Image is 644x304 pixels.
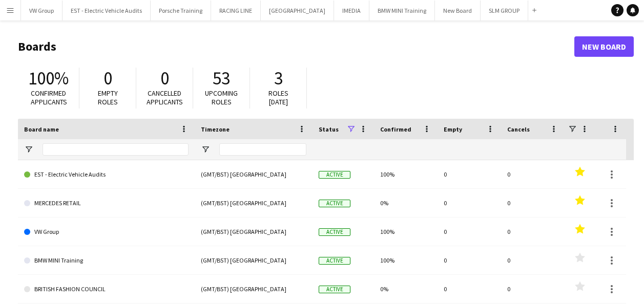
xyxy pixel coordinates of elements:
div: (GMT/BST) [GEOGRAPHIC_DATA] [195,189,313,217]
button: RACING LINE [211,1,261,20]
button: VW Group [21,1,63,20]
span: Timezone [201,125,230,133]
span: Active [319,200,350,207]
button: Open Filter Menu [201,145,210,154]
div: 0 [501,246,565,274]
a: New Board [574,36,634,57]
span: Active [319,171,350,179]
span: 3 [274,67,283,90]
button: SLM GROUP [481,1,528,20]
button: IMEDIA [334,1,369,20]
div: (GMT/BST) [GEOGRAPHIC_DATA] [195,218,313,246]
span: Upcoming roles [205,89,238,106]
button: Porsche Training [151,1,211,20]
div: 0 [438,218,501,246]
button: Open Filter Menu [24,145,33,154]
span: 0 [160,67,169,90]
span: Active [319,286,350,293]
a: VW Group [24,218,189,246]
a: BMW MINI Training [24,246,189,275]
span: Active [319,257,350,265]
span: Empty roles [98,89,118,106]
div: (GMT/BST) [GEOGRAPHIC_DATA] [195,275,313,303]
span: 100% [28,67,69,90]
button: New Board [435,1,481,20]
span: Confirmed [380,125,411,133]
span: Empty [444,125,462,133]
a: MERCEDES RETAIL [24,189,189,218]
button: EST - Electric Vehicle Audits [63,1,151,20]
div: (GMT/BST) [GEOGRAPHIC_DATA] [195,246,313,274]
div: 0 [438,189,501,217]
div: 100% [374,246,438,274]
div: 100% [374,218,438,246]
h1: Boards [18,39,574,54]
div: 0 [501,218,565,246]
input: Timezone Filter Input [219,143,306,156]
a: EST - Electric Vehicle Audits [24,160,189,189]
span: Roles [DATE] [268,89,288,106]
span: Board name [24,125,59,133]
div: 0 [501,275,565,303]
div: (GMT/BST) [GEOGRAPHIC_DATA] [195,160,313,188]
span: Confirmed applicants [31,89,67,106]
div: 0 [438,160,501,188]
span: Cancelled applicants [147,89,183,106]
div: 0 [501,160,565,188]
input: Board name Filter Input [43,143,189,156]
span: Status [319,125,339,133]
button: [GEOGRAPHIC_DATA] [261,1,334,20]
div: 0 [501,189,565,217]
div: 0% [374,189,438,217]
div: 0 [438,246,501,274]
span: Active [319,228,350,236]
span: Cancels [507,125,530,133]
span: 0 [103,67,112,90]
div: 100% [374,160,438,188]
button: BMW MINI Training [369,1,435,20]
a: BRITISH FASHION COUNCIL [24,275,189,303]
div: 0% [374,275,438,303]
span: 53 [213,67,230,90]
div: 0 [438,275,501,303]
